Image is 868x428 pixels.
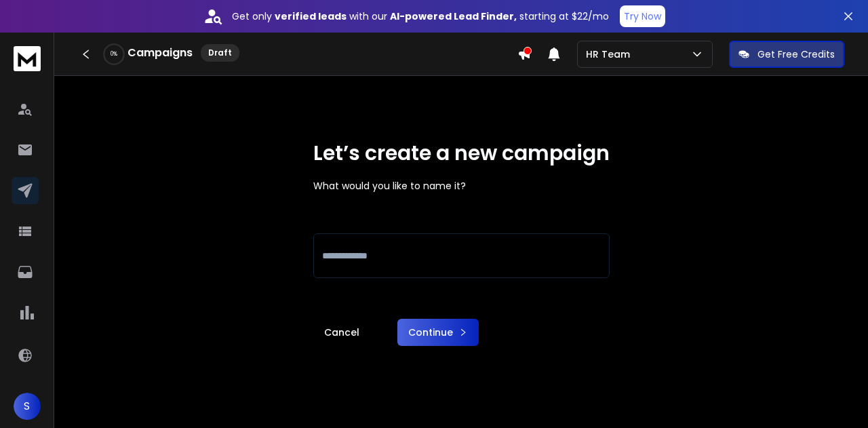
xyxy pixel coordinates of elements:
img: logo [14,46,41,71]
button: Get Free Credits [729,41,844,68]
button: Continue [397,319,479,346]
a: Cancel [313,319,370,346]
strong: verified leads [275,9,347,23]
p: Try Now [624,9,661,23]
button: Try Now [620,5,665,27]
p: Get only with our starting at $22/mo [232,9,609,23]
p: What would you like to name it? [313,179,610,193]
strong: AI-powered Lead Finder, [390,9,517,23]
p: 0 % [111,50,117,58]
button: S [14,393,41,420]
h1: Let’s create a new campaign [313,141,610,166]
h1: Campaigns [127,45,193,61]
p: HR Team [586,47,635,61]
p: Get Free Credits [757,47,835,61]
div: Draft [201,44,239,62]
